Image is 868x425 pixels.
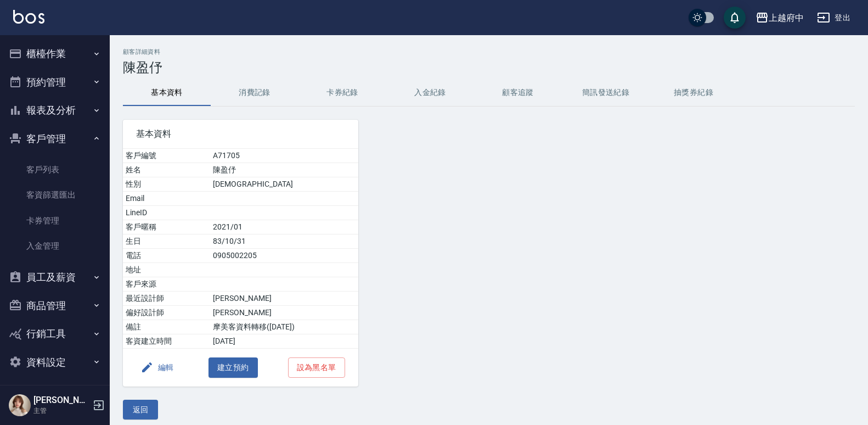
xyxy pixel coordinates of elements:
[33,395,89,406] h5: [PERSON_NAME]
[210,149,358,163] td: A71705
[123,149,210,163] td: 客戶編號
[298,80,386,106] button: 卡券紀錄
[123,220,210,234] td: 客戶暱稱
[123,177,210,192] td: 性別
[33,406,89,416] p: 主管
[123,234,210,249] td: 生日
[136,128,345,139] span: 基本資料
[123,263,210,277] td: 地址
[136,357,178,378] button: 編輯
[4,96,105,125] button: 報表及分析
[211,80,298,106] button: 消費記錄
[562,80,650,106] button: 簡訊發送紀錄
[123,48,855,55] h2: 顧客詳細資料
[4,292,105,320] button: 商品管理
[4,320,105,348] button: 行銷工具
[210,292,358,306] td: [PERSON_NAME]
[4,233,105,259] a: 入金管理
[123,60,855,75] h3: 陳盈伃
[123,277,210,292] td: 客戶來源
[4,208,105,233] a: 卡券管理
[474,80,562,106] button: 顧客追蹤
[123,249,210,263] td: 電話
[123,163,210,177] td: 姓名
[386,80,474,106] button: 入金紀錄
[123,80,211,106] button: 基本資料
[210,220,358,234] td: 2021/01
[210,306,358,320] td: [PERSON_NAME]
[13,10,44,24] img: Logo
[123,320,210,334] td: 備註
[4,157,105,182] a: 客戶列表
[751,7,808,29] button: 上越府中
[210,177,358,192] td: [DEMOGRAPHIC_DATA]
[9,394,31,416] img: Person
[813,8,855,28] button: 登出
[123,292,210,306] td: 最近設計師
[123,334,210,349] td: 客資建立時間
[4,263,105,292] button: 員工及薪資
[210,334,358,349] td: [DATE]
[769,11,804,25] div: 上越府中
[123,400,158,420] button: 返回
[208,357,258,378] button: 建立預約
[123,306,210,320] td: 偏好設計師
[4,125,105,153] button: 客戶管理
[210,249,358,263] td: 0905002205
[210,163,358,177] td: 陳盈伃
[4,182,105,208] a: 客資篩選匯出
[4,68,105,97] button: 預約管理
[210,234,358,249] td: 83/10/31
[650,80,737,106] button: 抽獎券紀錄
[4,348,105,377] button: 資料設定
[123,192,210,206] td: Email
[4,40,105,68] button: 櫃檯作業
[210,320,358,334] td: 摩美客資料轉移([DATE])
[288,357,345,378] button: 設為黑名單
[724,7,746,29] button: save
[123,206,210,220] td: LineID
